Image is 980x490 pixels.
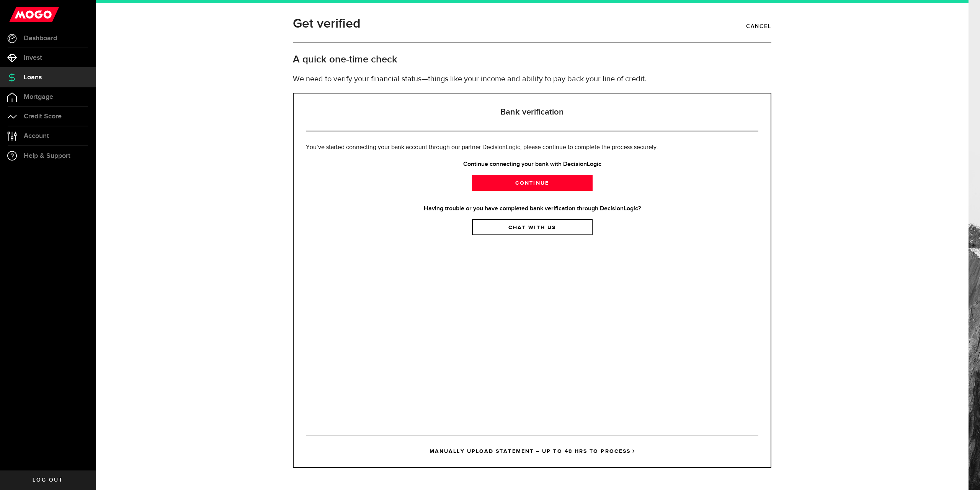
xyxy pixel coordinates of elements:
h2: A quick one-time check [293,53,771,66]
span: Account [24,133,49,139]
span: Dashboard [24,35,57,42]
span: You’ve started connecting your bank account through our partner DecisionLogic, please continue to... [306,144,658,151]
span: Invest [24,54,42,61]
a: Chat with us [472,219,593,235]
span: Mortgage [24,93,53,100]
a: Continue [472,175,593,191]
span: Help & Support [24,152,70,159]
span: Credit Score [24,113,62,120]
span: Loans [24,74,42,81]
a: Cancel [746,20,771,33]
h3: Bank verification [306,93,758,131]
strong: Having trouble or you have completed bank verification through DecisionLogic? [306,204,758,213]
h1: Get verified [293,14,361,34]
p: We need to verify your financial status—things like your income and ability to pay back your line... [293,74,771,85]
span: Log out [33,477,63,483]
strong: Continue connecting your bank with DecisionLogic [306,160,758,169]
